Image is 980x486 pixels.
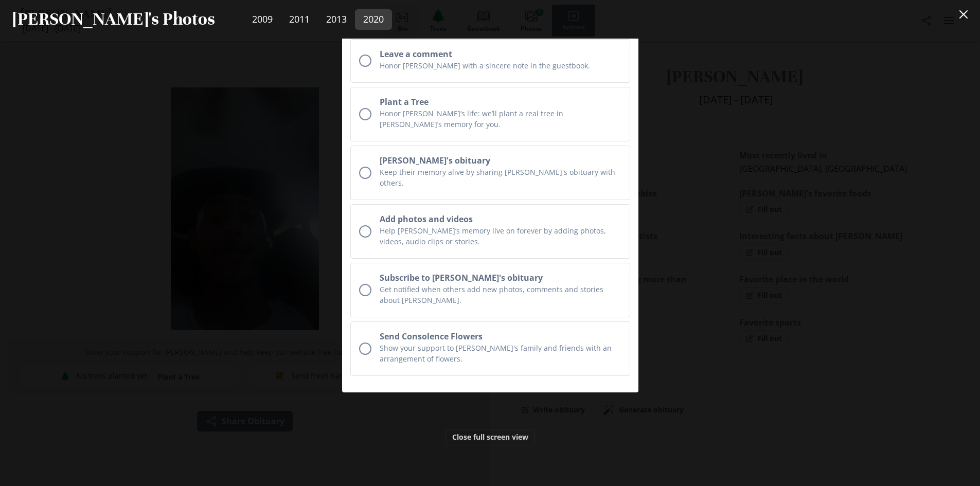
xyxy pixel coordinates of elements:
[380,154,621,167] h2: [PERSON_NAME]'s obituary
[359,55,371,67] div: Unchecked circle
[350,263,630,317] button: Subscribe to [PERSON_NAME]'s obituaryGet notified when others add new photos, comments and storie...
[380,108,621,130] p: Honor [PERSON_NAME]’s life: we’ll plant a real tree in [PERSON_NAME]’s memory for you.
[350,39,630,83] button: Leave a commentHonor [PERSON_NAME] with a sincere note in the guestbook.
[350,146,630,200] button: [PERSON_NAME]'s obituaryKeep their memory alive by sharing [PERSON_NAME]'s obituary with others.
[380,225,621,247] p: Help [PERSON_NAME]‘s memory live on forever by adding photos, videos, audio clips or stories.
[350,321,630,376] a: Send Consolence FlowersShow your support to [PERSON_NAME]'s family and friends with an arrangemen...
[359,108,371,120] div: Unchecked circle
[380,167,621,188] p: Keep their memory alive by sharing [PERSON_NAME]'s obituary with others.
[281,9,318,30] a: 2011
[350,204,630,259] button: Add photos and videosHelp [PERSON_NAME]‘s memory live on forever by adding photos, videos, audio ...
[244,9,281,30] a: 2009
[380,272,621,284] h2: Subscribe to [PERSON_NAME]'s obituary
[953,4,974,25] button: Close
[380,60,621,71] p: Honor [PERSON_NAME] with a sincere note in the guestbook.
[380,330,621,343] h2: Send Consolence Flowers
[12,8,215,30] h2: [PERSON_NAME]'s Photos
[446,429,535,445] button: Close full screen view
[359,284,371,296] div: Unchecked circle
[380,48,621,60] h2: Leave a comment
[350,39,630,376] ul: Memorial actions checklist
[359,167,371,179] div: Unchecked circle
[350,87,630,141] button: Plant a TreeHonor [PERSON_NAME]’s life: we’ll plant a real tree in [PERSON_NAME]’s memory for you.
[355,9,392,30] a: 2020
[318,9,355,30] a: 2013
[380,213,621,225] h2: Add photos and videos
[359,225,371,238] div: Unchecked circle
[380,343,621,364] p: Show your support to [PERSON_NAME]'s family and friends with an arrangement of flowers.
[359,343,371,355] div: Unchecked circle
[380,284,621,305] p: Get notified when others add new photos, comments and stories about [PERSON_NAME].
[380,96,621,108] h2: Plant a Tree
